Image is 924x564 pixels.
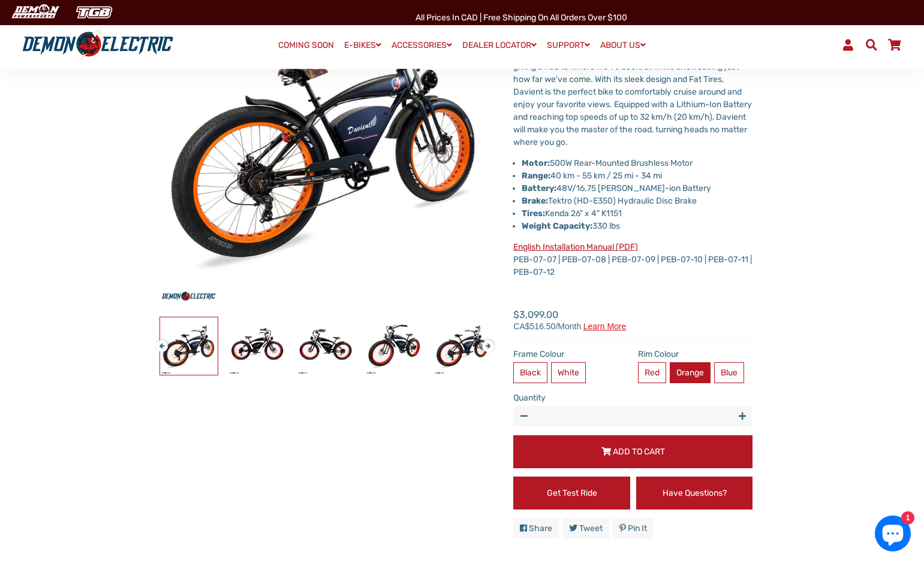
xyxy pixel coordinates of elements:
p: Vintage design, powered by Modern Technology, exceeding expectations by all measures. Davient is ... [513,23,753,148]
label: Blue [714,362,744,383]
img: Davient Cruiser eBike - Demon Electric [297,317,354,375]
img: TGB Canada [70,2,119,22]
span: Tweet [579,523,603,533]
img: Davient Cruiser eBike - Demon Electric [228,317,286,375]
span: Add to Cart [613,447,665,457]
strong: Weight Capacity: [522,221,592,231]
span: All Prices in CAD | Free shipping on all orders over $100 [416,13,627,23]
label: Red [638,362,666,383]
img: Davient Cruiser eBike - Demon Electric [434,317,491,375]
a: ACCESSORIES [387,37,456,54]
span: 500W Rear-Mounted Brushless Motor [550,158,693,168]
a: DEALER LOCATOR [458,37,541,54]
label: White [551,362,586,383]
a: COMING SOON [274,37,338,54]
button: Reduce item quantity by one [513,406,534,427]
span: Kenda 26" x 4" K1151 [522,208,622,219]
a: English Installation Manual (PDF) [513,242,638,252]
strong: Motor: [522,158,550,168]
img: Davient Cruiser eBike - Demon Electric [160,317,218,375]
button: Add to Cart [513,435,753,468]
label: Rim Colour [638,348,753,360]
strong: Tires: [522,208,545,219]
span: Share [529,523,552,533]
strong: Brake: [522,196,548,206]
a: Get Test Ride [513,477,630,510]
label: Orange [670,362,711,383]
input: quantity [513,406,753,427]
p: 330 lbs [522,220,753,232]
strong: Battery: [522,183,556,193]
button: Increase item quantity by one [732,406,753,427]
span: 48V/16.75 [PERSON_NAME]-ion Battery [522,183,711,193]
img: Demon Electric logo [18,29,177,60]
button: Next [482,334,489,348]
span: 40 km - 55 km / 25 mi - 34 mi [522,171,662,181]
img: Davient Cruiser eBike - Demon Electric [365,317,423,375]
inbox-online-store-chat: Shopify online store chat [871,516,914,554]
label: Frame Colour [513,348,628,360]
label: Black [513,362,547,383]
span: Pin it [628,523,647,533]
button: Previous [156,334,163,348]
img: Demon Electric [6,2,64,22]
strong: Range: [522,171,550,181]
a: SUPPORT [543,37,594,54]
a: ABOUT US [596,37,650,54]
a: Have Questions? [636,477,753,510]
span: PEB-07-07 | PEB-07-08 | PEB-07-09 | PEB-07-10 | PEB-07-11 | PEB-07-12 [513,242,752,277]
span: Tektro (HD-E350) Hydraulic Disc Brake [522,196,697,206]
span: $3,099.00 [513,308,626,330]
label: Quantity [513,392,753,404]
a: E-BIKES [340,37,386,54]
